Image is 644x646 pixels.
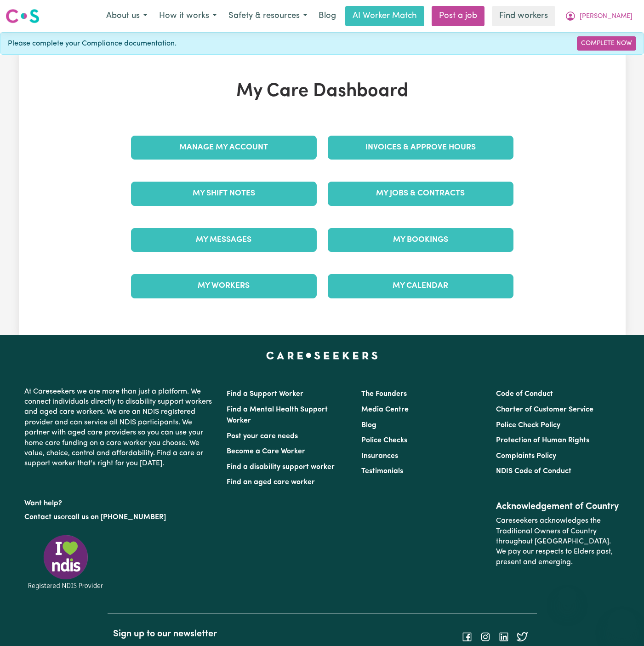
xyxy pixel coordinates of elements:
a: Complaints Policy [496,452,556,460]
a: Police Check Policy [496,422,560,429]
button: Safety & resources [222,6,313,26]
a: Manage My Account [131,136,317,160]
a: Find an aged care worker [227,479,315,486]
a: Post your care needs [227,433,298,440]
a: Complete Now [577,36,636,51]
a: Charter of Customer Service [496,406,593,413]
a: Find a Mental Health Support Worker [227,406,328,424]
a: My Messages [131,228,317,252]
a: Post a job [432,6,484,26]
a: Testimonials [361,468,403,475]
a: My Calendar [328,274,513,298]
button: About us [100,6,153,26]
p: Want help? [24,495,216,509]
button: My Account [559,6,638,26]
iframe: Close message [558,587,576,606]
a: Find a Support Worker [227,390,303,398]
a: My Bookings [328,228,513,252]
a: NDIS Code of Conduct [496,468,571,475]
img: Careseekers logo [6,8,40,24]
a: Insurances [361,452,398,460]
img: Registered NDIS provider [24,533,107,591]
a: Careseekers home page [266,352,378,359]
iframe: Button to launch messaging window [607,609,637,639]
p: Careseekers acknowledges the Traditional Owners of Country throughout [GEOGRAPHIC_DATA]. We pay o... [496,512,620,571]
p: or [24,509,216,526]
a: Follow Careseekers on Facebook [462,633,473,640]
p: At Careseekers we are more than just a platform. We connect individuals directly to disability su... [24,383,216,473]
a: Blog [313,6,342,26]
a: Invoices & Approve Hours [328,136,513,160]
a: My Workers [131,274,317,298]
span: [PERSON_NAME] [580,11,633,22]
span: Please complete your Compliance documentation. [8,38,177,49]
a: AI Worker Match [345,6,424,26]
a: My Shift Notes [131,182,317,206]
a: Follow Careseekers on Instagram [480,633,491,640]
h2: Acknowledgement of Country [496,501,620,512]
a: Code of Conduct [496,390,553,398]
a: Follow Careseekers on Twitter [517,633,528,640]
a: Media Centre [361,406,409,413]
a: Follow Careseekers on LinkedIn [498,633,509,640]
a: Contact us [24,514,61,521]
a: Find workers [492,6,555,26]
a: Careseekers logo [6,6,40,27]
a: call us on [PHONE_NUMBER] [68,514,166,521]
h2: Sign up to our newsletter [113,629,317,640]
a: Blog [361,422,376,429]
a: Police Checks [361,437,407,444]
a: Find a disability support worker [227,463,335,471]
a: Become a Care Worker [227,448,305,455]
button: How it works [153,6,222,26]
a: My Jobs & Contracts [328,182,513,206]
a: The Founders [361,390,407,398]
h1: My Care Dashboard [125,80,519,103]
a: Protection of Human Rights [496,437,589,444]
